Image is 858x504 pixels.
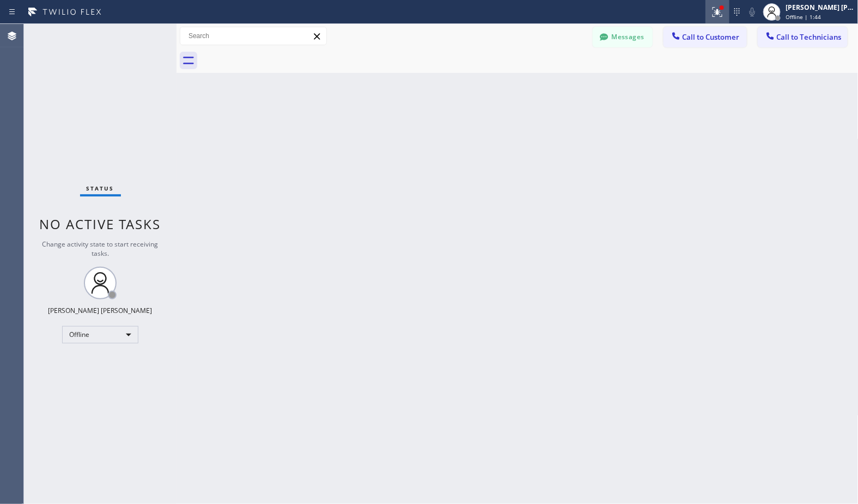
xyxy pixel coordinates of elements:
button: Call to Customer [664,27,747,47]
div: Offline [62,326,138,343]
span: Status [87,185,114,192]
button: Mute [745,4,760,20]
span: Call to Customer [683,32,740,42]
span: Call to Technicians [777,32,842,42]
span: No active tasks [40,215,161,233]
button: Call to Technicians [758,27,848,47]
button: Messages [593,27,653,47]
div: [PERSON_NAME] [PERSON_NAME] [48,306,153,315]
span: Offline | 1:44 [786,13,822,21]
span: Change activity state to start receiving tasks. [42,239,159,258]
input: Search [180,27,326,45]
div: [PERSON_NAME] [PERSON_NAME] [786,3,855,12]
